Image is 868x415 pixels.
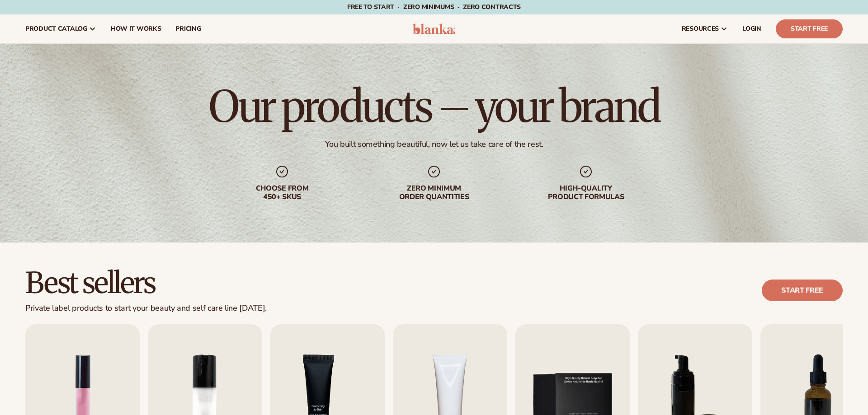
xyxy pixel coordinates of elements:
div: Zero minimum order quantities [376,184,492,201]
span: pricing [175,25,201,33]
div: You built something beautiful, now let us take care of the rest. [325,139,543,149]
a: Start Free [776,19,843,38]
span: Free to start · ZERO minimums · ZERO contracts [347,3,521,11]
img: logo [413,23,456,34]
span: How It Works [111,25,161,33]
a: pricing [168,14,208,43]
div: Private label products to start your beauty and self care line [DATE]. [25,303,267,313]
h1: Our products – your brand [209,85,659,128]
div: High-quality product formulas [528,184,644,201]
a: How It Works [104,14,169,43]
a: LOGIN [735,14,769,43]
span: resources [682,25,719,33]
div: Choose from 450+ Skus [224,184,340,201]
a: product catalog [18,14,104,43]
h2: Best sellers [25,268,267,298]
span: LOGIN [742,25,761,33]
a: Start free [762,280,843,301]
span: product catalog [25,25,87,33]
a: resources [675,14,735,43]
